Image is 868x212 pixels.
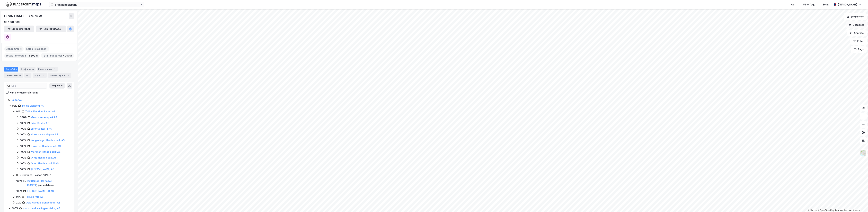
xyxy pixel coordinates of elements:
[31,156,57,159] a: Olrud Handelspark AS
[25,110,55,113] a: Tellus Eiendom Invest AS
[838,3,857,7] div: [PERSON_NAME]
[5,2,41,7] img: logo.f888ab2527a4732fd821a326f86c7f29.svg
[31,127,52,130] a: Eiker Senter III AS
[21,47,22,51] span: 1
[49,83,65,89] button: Ekspander
[20,156,26,160] div: 100%
[20,121,26,125] div: 100%
[63,54,73,58] span: 7 080 ㎡
[47,47,48,51] span: 1
[20,173,51,177] div: 2 Sections - Vågan, 18/167
[31,133,58,136] a: Horten Handelspark AS
[16,179,22,183] div: 100%
[835,209,852,211] a: Improve this map
[26,201,60,204] a: Oslo Handelseiendommer AS
[20,138,26,142] div: 100%
[851,196,868,212] div: Kontrollprogram for chat
[851,46,867,53] button: Tags
[844,13,867,20] button: Bokmerker
[860,150,866,156] img: Z
[4,73,23,78] div: Leietakere
[27,180,52,187] a: [GEOGRAPHIC_DATA], 198/133
[16,189,22,193] div: 100%
[53,67,56,71] div: 1
[18,74,22,77] div: 11
[16,201,21,205] div: 20%
[818,209,834,211] a: OpenStreetMap
[20,115,27,119] div: 100%
[25,195,43,198] a: Tellus Fritid AS
[846,21,867,28] button: Datasett
[803,3,815,7] div: Mine Tags
[36,26,66,32] button: Leietakertabell
[20,132,26,137] div: 100%
[4,13,44,19] div: GRAN HANDELSPARK AS
[791,3,795,7] div: Kart
[847,30,867,36] button: Analyse
[31,116,57,119] a: Gran Handelspark AS
[4,20,20,24] div: 992 061 669
[33,73,47,78] div: Styret
[4,53,40,58] div: Totalt tomteareal :
[10,83,47,88] input: Søk
[25,46,49,52] div: Leide lokasjoner :
[48,73,71,78] div: Transaksjoner
[10,91,38,95] div: Kun eiendoms-eierskap
[27,190,54,192] a: [PERSON_NAME] 53 AS
[37,67,58,72] div: Eiendommer
[808,209,817,211] a: Mapbox
[20,67,36,72] div: Aksjonærer
[31,168,54,171] a: [PERSON_NAME] AS
[42,74,45,77] div: 3
[41,53,74,58] div: Totalt byggareal :
[12,104,17,108] div: 98%
[16,195,21,199] div: 91%
[31,162,59,165] a: Olrud Handelspark II AS
[20,161,26,166] div: 100%
[4,46,24,52] div: Eiendommer :
[27,179,70,187] div: ( hjemmelshaver )
[823,3,829,7] div: Bolig
[31,150,60,153] a: Morenen Handelspark AS
[23,207,60,210] a: Nordstrand Næringsutvikling AS
[20,167,26,171] div: 100%
[20,127,26,131] div: 100%
[31,122,49,124] a: Eiker Senter AS
[27,54,38,58] span: 13 202 ㎡
[851,196,868,212] iframe: Chat Widget
[850,38,867,45] button: Filter
[67,74,70,77] div: 3
[54,2,140,7] input: Søk på adresse, matrikkel, gårdeiere, leietakere eller personer
[12,206,18,210] div: 100%
[4,26,34,32] button: Eiendomstabell
[24,73,31,78] div: Info
[12,98,22,101] a: Sober AS
[31,139,65,142] a: Kongsvinger Handelspark AS
[20,150,26,154] div: 100%
[20,144,26,148] div: 100%
[22,104,44,107] a: Tellus Eiendom AS
[31,145,61,147] a: Krokstad Handelspark AS
[16,109,21,114] div: 91%
[4,67,18,72] div: Portefølje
